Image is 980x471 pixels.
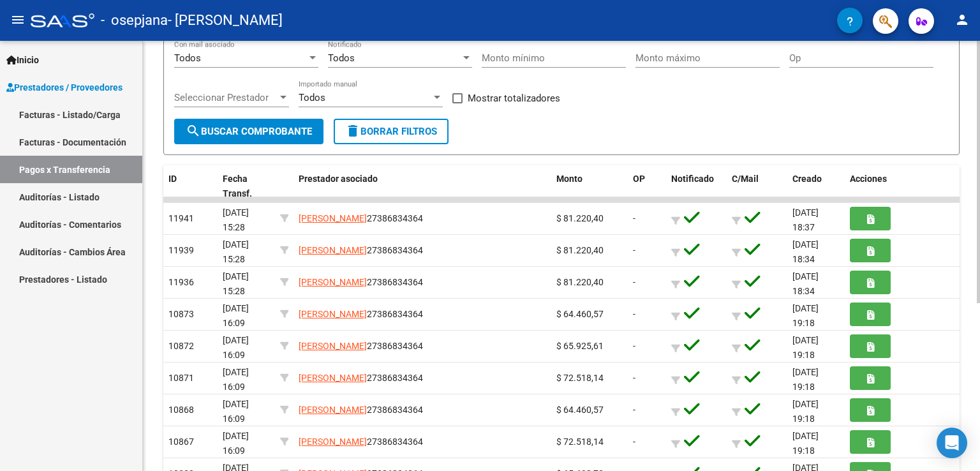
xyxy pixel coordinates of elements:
[174,119,323,144] button: Buscar Comprobante
[468,91,560,106] span: Mostrar totalizadores
[792,239,819,264] span: [DATE] 18:34
[666,165,727,207] datatable-header-cell: Notificado
[334,119,449,144] button: Borrar Filtros
[299,213,423,223] span: 27386834364
[633,437,635,447] span: -
[299,341,367,351] span: [PERSON_NAME]
[633,277,635,287] span: -
[299,405,367,415] span: [PERSON_NAME]
[792,174,822,184] span: Creado
[845,165,960,207] datatable-header-cell: Acciones
[633,309,635,319] span: -
[223,431,249,456] span: [DATE] 16:09
[850,174,887,184] span: Acciones
[633,405,635,415] span: -
[223,271,249,296] span: [DATE] 15:28
[937,428,967,458] div: Open Intercom Messenger
[299,373,423,383] span: 27386834364
[792,367,819,392] span: [DATE] 19:18
[787,165,845,207] datatable-header-cell: Creado
[556,213,604,223] span: $ 81.220,40
[792,271,819,296] span: [DATE] 18:34
[299,245,367,255] span: [PERSON_NAME]
[223,303,249,328] span: [DATE] 16:09
[174,52,201,64] span: Todos
[6,80,122,94] span: Prestadores / Proveedores
[299,174,378,184] span: Prestador asociado
[168,309,194,319] span: 10873
[168,373,194,383] span: 10871
[168,277,194,287] span: 11936
[299,92,325,103] span: Todos
[792,335,819,360] span: [DATE] 19:18
[633,373,635,383] span: -
[345,126,437,137] span: Borrar Filtros
[345,123,360,138] mat-icon: delete
[168,213,194,223] span: 11941
[328,52,355,64] span: Todos
[556,245,604,255] span: $ 81.220,40
[556,405,604,415] span: $ 64.460,57
[223,239,249,264] span: [DATE] 15:28
[218,165,275,207] datatable-header-cell: Fecha Transf.
[633,245,635,255] span: -
[628,165,666,207] datatable-header-cell: OP
[299,437,367,447] span: [PERSON_NAME]
[556,174,583,184] span: Monto
[792,207,819,232] span: [DATE] 18:37
[186,126,312,137] span: Buscar Comprobante
[551,165,628,207] datatable-header-cell: Monto
[101,6,168,34] span: - osepjana
[6,53,39,67] span: Inicio
[732,174,759,184] span: C/Mail
[174,92,278,103] span: Seleccionar Prestador
[954,12,970,27] mat-icon: person
[299,341,423,351] span: 27386834364
[299,373,367,383] span: [PERSON_NAME]
[792,431,819,456] span: [DATE] 19:18
[299,277,367,287] span: [PERSON_NAME]
[633,213,635,223] span: -
[727,165,787,207] datatable-header-cell: C/Mail
[299,245,423,255] span: 27386834364
[633,174,645,184] span: OP
[299,309,367,319] span: [PERSON_NAME]
[792,303,819,328] span: [DATE] 19:18
[299,309,423,319] span: 27386834364
[223,399,249,424] span: [DATE] 16:09
[556,341,604,351] span: $ 65.925,61
[223,174,252,198] span: Fecha Transf.
[671,174,714,184] span: Notificado
[299,437,423,447] span: 27386834364
[168,6,283,34] span: - [PERSON_NAME]
[223,207,249,232] span: [DATE] 15:28
[556,437,604,447] span: $ 72.518,14
[10,12,26,27] mat-icon: menu
[223,367,249,392] span: [DATE] 16:09
[633,341,635,351] span: -
[556,309,604,319] span: $ 64.460,57
[168,405,194,415] span: 10868
[168,174,177,184] span: ID
[186,123,201,138] mat-icon: search
[168,341,194,351] span: 10872
[299,277,423,287] span: 27386834364
[163,165,218,207] datatable-header-cell: ID
[556,277,604,287] span: $ 81.220,40
[168,437,194,447] span: 10867
[556,373,604,383] span: $ 72.518,14
[299,405,423,415] span: 27386834364
[293,165,551,207] datatable-header-cell: Prestador asociado
[792,399,819,424] span: [DATE] 19:18
[223,335,249,360] span: [DATE] 16:09
[299,213,367,223] span: [PERSON_NAME]
[168,245,194,255] span: 11939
